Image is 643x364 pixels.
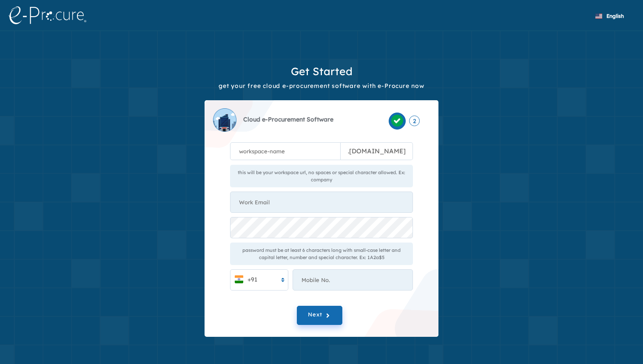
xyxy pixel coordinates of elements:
span: Next [308,311,322,318]
span: English [606,13,624,19]
h3: Get Started [13,65,630,77]
img: Logo [213,108,236,132]
li: 2 [409,116,420,126]
input: Work Email [230,192,413,213]
img: logo [9,6,86,24]
div: get your free cloud e-procurement software with e-Procure now [13,79,630,93]
input: Mobile No. [293,269,413,291]
img: in.svg [235,275,243,284]
div: +91 [235,275,257,284]
input: workspace-name [230,142,341,160]
div: this will be your workspace url, no spaces or special character allowed. Ex: company [230,165,413,187]
div: . [DOMAIN_NAME] [341,142,413,160]
button: Next [297,306,342,325]
img: Logo [391,115,403,127]
div: password must be at least 6 characters long with small-case letter and capital letter, number and... [230,243,413,265]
